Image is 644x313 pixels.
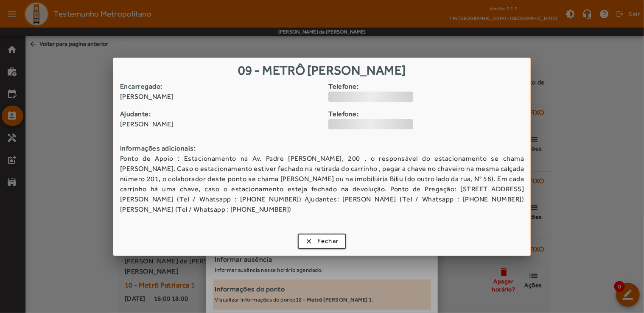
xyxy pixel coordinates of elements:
[120,143,524,154] strong: Informações adicionais:
[328,92,413,102] div: loading
[328,109,530,119] strong: Telefone:
[120,154,524,215] span: Ponto de Apoio : Estacionamento na Av. Padre [PERSON_NAME], 200 , o responsável do estacionamento...
[120,119,322,129] span: [PERSON_NAME]
[328,81,530,92] strong: Telefone:
[120,109,322,119] strong: Ajudante:
[328,119,413,129] div: loading
[120,92,322,102] span: [PERSON_NAME]
[120,81,322,92] strong: Encarregado:
[317,236,339,246] span: Fechar
[298,234,347,249] button: Fechar
[113,58,531,81] h1: 09 - Metrô [PERSON_NAME]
